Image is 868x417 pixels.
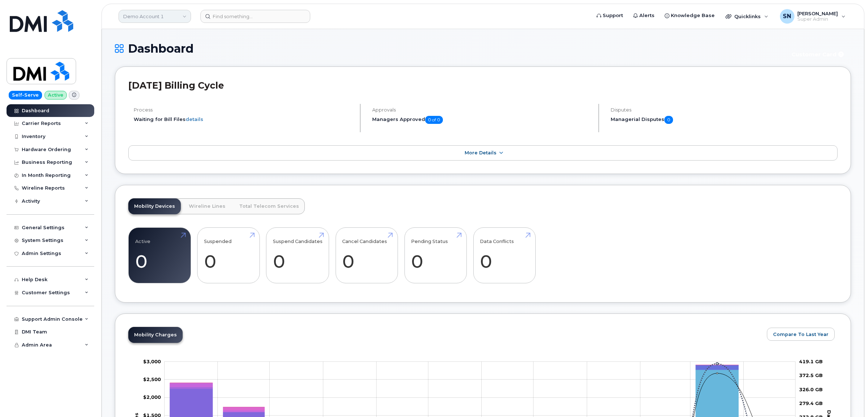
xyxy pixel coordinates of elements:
[233,198,305,214] a: Total Telecom Services
[128,198,181,214] a: Mobility Devices
[183,198,231,214] a: Wireline Lines
[135,231,184,279] a: Active 0
[128,80,838,91] h2: [DATE] Billing Cycle
[372,116,592,124] h5: Managers Approved
[128,327,183,343] a: Mobility Charges
[204,231,253,279] a: Suspended 0
[186,116,203,122] a: details
[799,372,823,378] tspan: 372.5 GB
[411,231,460,279] a: Pending Status 0
[143,394,161,400] g: $0
[143,358,161,364] g: $0
[115,42,782,55] h1: Dashboard
[372,107,592,113] h4: Approvals
[342,231,391,279] a: Cancel Candidates 0
[465,150,497,155] span: More Details
[425,116,443,124] span: 0 of 0
[480,231,529,279] a: Data Conflicts 0
[143,376,161,382] tspan: $2,500
[611,107,838,113] h4: Disputes
[799,358,823,364] tspan: 419.1 GB
[799,400,823,406] tspan: 279.4 GB
[273,231,323,279] a: Suspend Candidates 0
[786,48,851,61] button: Customer Card
[611,116,838,124] h5: Managerial Disputes
[134,107,354,113] h4: Process
[773,331,828,338] span: Compare To Last Year
[767,328,835,341] button: Compare To Last Year
[143,376,161,382] g: $0
[143,394,161,400] tspan: $2,000
[664,116,673,124] span: 0
[799,386,823,392] tspan: 326.0 GB
[134,116,354,123] li: Waiting for Bill Files
[143,358,161,364] tspan: $3,000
